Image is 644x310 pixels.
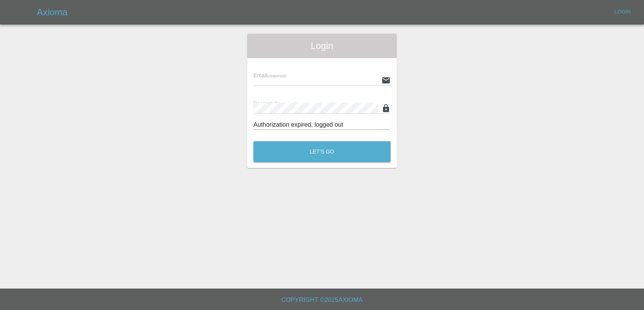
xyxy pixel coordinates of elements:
[610,6,635,18] a: Login
[253,141,391,162] button: Let's Go
[6,295,638,305] h6: Copyright © 2025 Axioma
[253,40,391,52] span: Login
[253,72,286,78] span: Email
[253,100,296,106] span: Password
[37,6,67,18] h5: Axioma
[253,120,391,129] div: Authorization expired, logged out
[267,73,286,78] small: (required)
[278,101,297,106] small: (required)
